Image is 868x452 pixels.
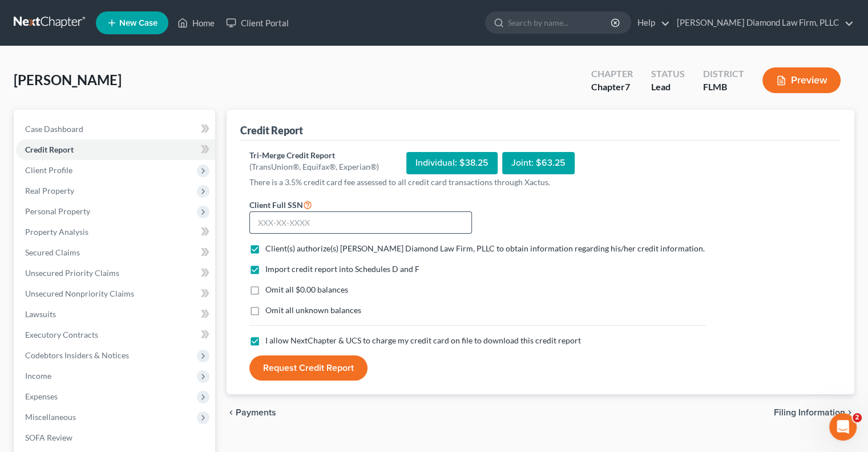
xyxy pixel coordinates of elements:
span: Filing Information [774,408,845,417]
button: Request Credit Report [249,355,368,381]
span: Case Dashboard [25,124,83,134]
div: District [703,67,744,81]
a: [PERSON_NAME] Diamond Law Firm, PLLC [671,13,854,33]
div: Lead [651,81,685,94]
a: Lawsuits [16,304,215,325]
span: Import credit report into Schedules D and F [265,264,419,274]
div: Chapter [591,81,633,94]
button: Filing Information chevron_right [774,408,854,417]
span: Income [25,371,51,381]
p: There is a 3.5% credit card fee assessed to all credit card transactions through Xactus. [249,177,706,188]
span: Lawsuits [25,309,56,319]
a: Secured Claims [16,242,215,263]
span: Client(s) authorize(s) [PERSON_NAME] Diamond Law Firm, PLLC to obtain information regarding his/h... [265,243,705,253]
button: chevron_left Payments [227,408,276,417]
span: New Case [119,19,158,27]
input: XXX-XX-XXXX [249,211,472,234]
a: SOFA Review [16,427,215,448]
span: Client Full SSN [249,200,303,210]
div: FLMB [703,81,744,94]
a: Help [632,13,670,33]
span: Payments [236,408,276,417]
span: Credit Report [25,145,74,154]
iframe: Intercom live chat [829,413,857,441]
input: Search by name... [508,12,612,33]
span: Expenses [25,391,58,401]
div: Credit Report [240,123,303,137]
span: Omit all unknown balances [265,305,361,315]
span: Real Property [25,186,74,195]
span: Client Profile [25,165,72,175]
a: Unsecured Priority Claims [16,263,215,283]
button: Preview [762,67,841,93]
span: Personal Property [25,206,90,216]
div: Joint: $63.25 [502,152,575,174]
div: Status [651,67,685,81]
span: Unsecured Nonpriority Claims [25,289,134,298]
span: Miscellaneous [25,412,76,422]
a: Case Dashboard [16,119,215,139]
a: Executory Contracts [16,325,215,345]
span: Unsecured Priority Claims [25,268,119,278]
div: Individual: $38.25 [406,152,498,174]
a: Credit Report [16,139,215,160]
i: chevron_right [845,408,854,417]
span: SOFA Review [25,433,72,442]
span: Secured Claims [25,247,80,257]
div: (TransUnion®, Equifax®, Experian®) [249,161,379,173]
a: Home [172,13,220,33]
i: chevron_left [227,408,236,417]
span: 7 [625,81,630,92]
a: Client Portal [220,13,294,33]
span: Omit all $0.00 balances [265,285,348,294]
span: Property Analysis [25,227,88,237]
span: 2 [853,413,862,422]
span: [PERSON_NAME] [14,71,122,88]
div: Tri-Merge Credit Report [249,150,379,161]
div: Chapter [591,67,633,81]
span: I allow NextChapter & UCS to charge my credit card on file to download this credit report [265,335,581,345]
a: Unsecured Nonpriority Claims [16,283,215,304]
span: Executory Contracts [25,330,98,339]
a: Property Analysis [16,222,215,242]
span: Codebtors Insiders & Notices [25,350,129,360]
